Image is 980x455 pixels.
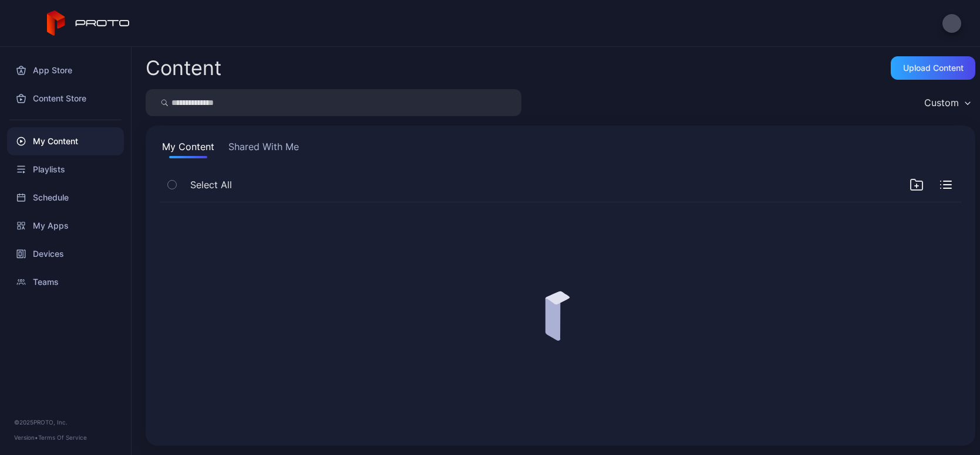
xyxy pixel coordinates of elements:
[14,417,117,427] div: © 2025 PROTO, Inc.
[903,63,964,73] div: Upload Content
[7,127,124,155] a: My Content
[38,434,87,441] a: Terms Of Service
[7,184,124,212] a: Schedule
[190,178,232,192] span: Select All
[7,84,124,113] a: Content Store
[226,140,301,158] button: Shared With Me
[7,212,124,240] a: My Apps
[7,56,124,84] a: App Store
[7,240,124,268] a: Devices
[891,56,975,80] button: Upload Content
[14,434,38,441] span: Version •
[160,140,217,158] button: My Content
[918,89,975,116] button: Custom
[924,97,959,108] div: Custom
[146,58,221,78] div: Content
[7,155,124,184] a: Playlists
[7,268,124,296] a: Teams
